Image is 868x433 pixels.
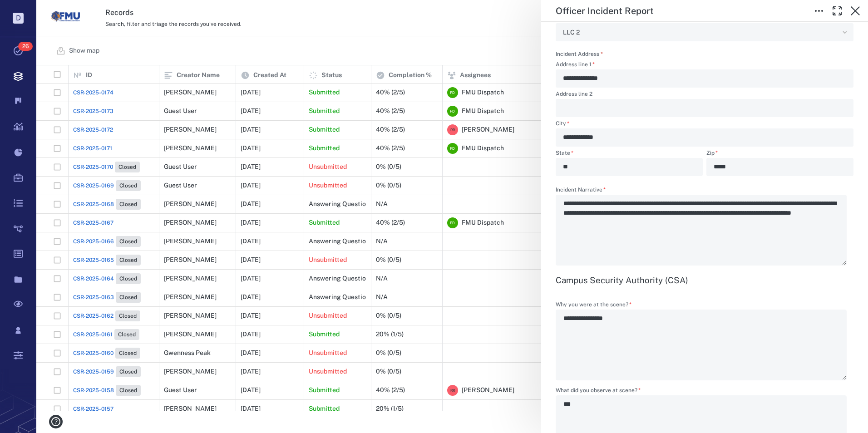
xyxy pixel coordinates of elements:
[556,187,853,195] label: Incident Narrative
[556,23,853,41] div: Incident Location
[810,2,828,20] button: Toggle to Edit Boxes
[556,302,853,310] label: Why you were at the scene?
[18,42,33,51] span: 26
[556,91,853,99] label: Address line 2
[556,121,853,128] label: City
[556,62,853,69] label: Address line 1
[563,27,839,38] div: LLC 2
[601,51,603,57] span: required
[556,150,703,158] label: State
[556,5,654,17] h5: Officer Incident Report
[13,13,24,24] p: D
[556,50,603,58] label: Incident Address
[7,7,290,15] body: Rich Text Area. Press ALT-0 for help.
[556,275,853,285] h3: Campus Security Authority (CSA)
[556,388,853,395] label: What did you observe at scene?
[706,150,853,158] label: Zip
[20,6,39,15] span: Help
[846,2,864,20] button: Close
[828,2,846,20] button: Toggle Fullscreen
